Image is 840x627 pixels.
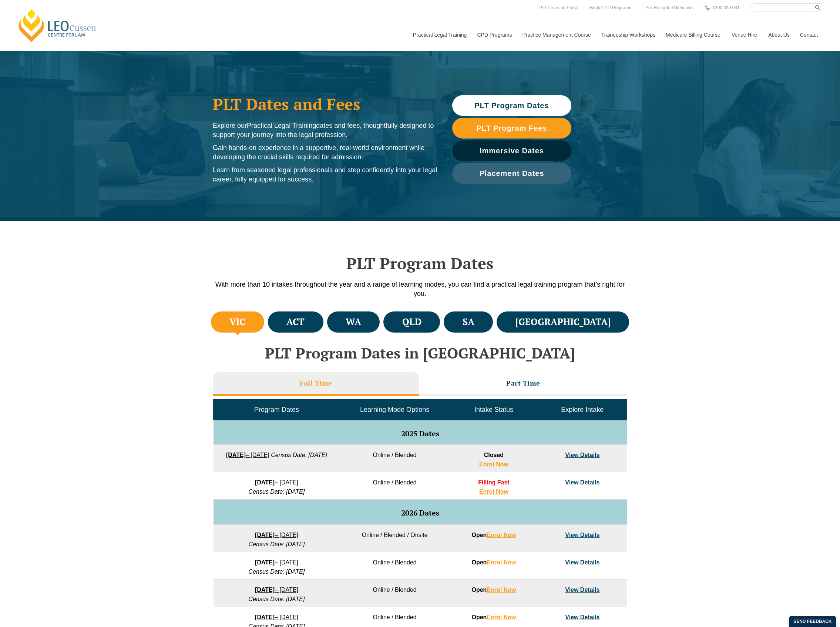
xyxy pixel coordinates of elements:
em: Census Date: [DATE] [271,452,327,458]
strong: [DATE] [255,614,275,620]
a: View Details [565,532,599,538]
h1: PLT Dates and Fees [213,95,437,113]
h2: PLT Program Dates in [GEOGRAPHIC_DATA] [209,345,631,361]
h2: PLT Program Dates [209,254,631,273]
td: Online / Blended [340,445,449,472]
a: [DATE]– [DATE] [226,452,269,458]
strong: Open [471,532,516,538]
a: Medicare Billing Course [660,19,726,51]
a: Traineeship Workshops [596,19,660,51]
span: 2026 Dates [401,508,439,518]
h4: [GEOGRAPHIC_DATA] [515,316,611,328]
a: View Details [565,614,599,620]
span: Filling Fast [478,479,509,486]
h3: Part Time [506,379,540,387]
span: Immersive Dates [480,147,544,154]
em: Census Date: [DATE] [249,488,305,495]
a: PLT Learning Portal [537,4,580,12]
strong: [DATE] [226,452,246,458]
em: Census Date: [DATE] [249,541,305,547]
h3: Full Time [300,379,332,387]
span: 1300 039 031 [712,5,739,10]
iframe: LiveChat chat widget [790,577,821,608]
h4: QLD [402,316,421,328]
em: Census Date: [DATE] [249,568,305,575]
a: Placement Dates [452,163,571,184]
p: Explore our dates and fees, thoughtfully designed to support your journey into the legal profession. [213,121,437,140]
a: [PERSON_NAME] Centre for Law [17,8,98,43]
a: CPD Programs [471,19,517,51]
h4: SA [463,316,474,328]
span: Practical Legal Training [247,122,316,129]
strong: Open [471,614,516,620]
td: Online / Blended / Onsite [340,525,449,552]
span: Program Dates [254,406,299,413]
a: Practical Legal Training [407,19,472,51]
strong: [DATE] [255,587,275,593]
a: [DATE]– [DATE] [255,614,298,620]
em: Census Date: [DATE] [249,596,305,602]
a: Enrol Now [479,461,508,467]
span: PLT Program Dates [474,102,549,109]
a: View Details [565,479,599,486]
h4: ACT [286,316,305,328]
a: [DATE]– [DATE] [255,559,298,566]
a: [DATE]– [DATE] [255,532,298,538]
span: 2025 Dates [401,428,439,438]
a: Enrol Now [479,488,508,495]
a: View Details [565,452,599,458]
strong: [DATE] [255,559,275,566]
a: [DATE]– [DATE] [255,587,298,593]
span: Explore Intake [561,406,604,413]
span: PLT Program Fees [476,124,547,132]
a: Book CPD Programs [588,4,633,12]
a: Enrol Now [487,559,516,566]
a: PLT Program Fees [452,118,571,139]
strong: Open [471,587,516,593]
p: With more than 10 intakes throughout the year and a range of learning modes, you can find a pract... [209,280,631,299]
td: Online / Blended [340,552,449,580]
span: Closed [484,452,504,458]
a: Immersive Dates [452,140,571,161]
a: View Details [565,559,599,566]
td: Online / Blended [340,472,449,500]
a: Enrol Now [487,532,516,538]
p: Gain hands-on experience in a supportive, real-world environment while developing the crucial ski... [213,143,437,162]
a: PLT Program Dates [452,95,571,116]
span: Learning Mode Options [360,406,429,413]
a: Pre-Recorded Webcasts [644,4,696,12]
span: Intake Status [474,406,513,413]
a: 1300 039 031 [710,4,741,12]
a: [DATE]– [DATE] [255,479,298,486]
h4: VIC [229,316,245,328]
p: Learn from seasoned legal professionals and step confidently into your legal career, fully equipp... [213,166,437,184]
a: Venue Hire [726,19,763,51]
a: Enrol Now [487,614,516,620]
a: Practice Management Course [517,19,596,51]
a: About Us [763,19,794,51]
td: Online / Blended [340,580,449,607]
strong: Open [471,559,516,566]
h4: WA [346,316,361,328]
a: View Details [565,587,599,593]
strong: [DATE] [255,479,275,486]
span: Placement Dates [479,170,544,177]
a: Enrol Now [487,587,516,593]
a: Contact [794,19,823,51]
strong: [DATE] [255,532,275,538]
